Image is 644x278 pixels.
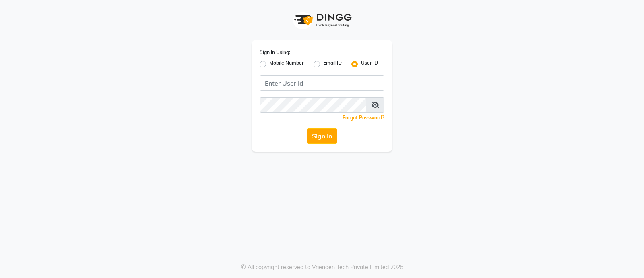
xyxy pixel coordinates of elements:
[290,8,354,32] img: logo1.svg
[343,115,384,121] a: Forgot Password?
[361,59,378,69] label: User ID
[260,49,290,56] label: Sign In Using:
[260,75,384,91] input: Username
[307,128,337,144] button: Sign In
[323,59,342,69] label: Email ID
[260,97,366,113] input: Username
[269,59,304,69] label: Mobile Number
